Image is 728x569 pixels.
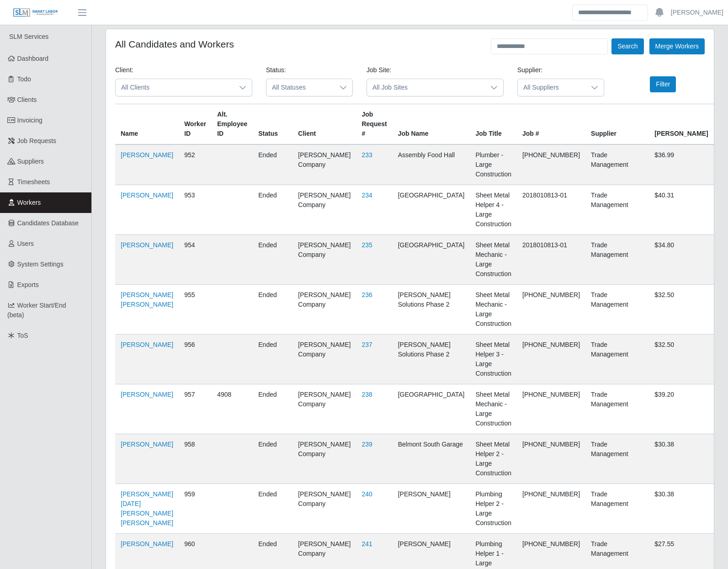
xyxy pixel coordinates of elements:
label: Status: [266,65,286,75]
th: Job Title [470,104,517,145]
span: Candidates Database [17,219,79,227]
td: [PERSON_NAME] Company [292,434,356,484]
td: $32.50 [649,285,713,335]
td: ended [253,185,292,235]
a: 241 [361,540,372,548]
td: Sheet Metal Helper 3 - Large Construction [470,335,517,384]
a: 239 [361,441,372,448]
th: Status [253,104,292,145]
label: Supplier: [517,65,542,75]
a: 234 [361,191,372,199]
th: Name [115,104,179,145]
td: [PHONE_NUMBER] [517,384,585,434]
a: [PERSON_NAME] [121,151,173,159]
button: Merge Workers [649,38,705,54]
span: System Settings [17,261,64,268]
input: Search [572,5,648,21]
span: Users [17,240,34,247]
span: All Statuses [266,79,334,96]
td: [PERSON_NAME] Company [292,235,356,285]
td: [PHONE_NUMBER] [517,144,585,185]
td: Belmont South Garage [393,434,470,484]
th: Job # [517,104,585,145]
a: 233 [361,151,372,159]
td: Trade Management [585,235,649,285]
td: Trade Management [585,285,649,335]
td: ended [253,235,292,285]
td: Trade Management [585,144,649,185]
td: Plumbing Helper 2 - Large Construction [470,484,517,534]
label: Client: [115,65,133,75]
th: Job Request # [356,104,392,145]
label: Job Site: [367,65,391,75]
span: SLM Services [9,33,48,40]
td: [PERSON_NAME] Company [292,484,356,534]
td: $34.80 [649,235,713,285]
span: Invoicing [17,117,43,124]
span: Clients [17,96,37,103]
td: Trade Management [585,185,649,235]
span: All Clients [116,79,234,96]
td: 959 [179,484,212,534]
th: Client [292,104,356,145]
td: ended [253,434,292,484]
td: 2018010813-01 [517,185,585,235]
td: [PERSON_NAME] Company [292,144,356,185]
span: Worker Start/End (beta) [7,302,66,319]
td: Sheet Metal Mechanic - Large Construction [470,235,517,285]
td: [PERSON_NAME] Solutions Phase 2 [393,285,470,335]
a: [PERSON_NAME] [121,441,173,448]
th: Supplier [585,104,649,145]
td: [PHONE_NUMBER] [517,484,585,534]
h4: All Candidates and Workers [115,38,234,50]
td: [GEOGRAPHIC_DATA] [393,185,470,235]
td: $30.38 [649,434,713,484]
a: 237 [361,341,372,348]
span: Job Requests [17,137,57,144]
span: Dashboard [17,55,49,62]
td: Sheet Metal Mechanic - Large Construction [470,285,517,335]
th: Alt. Employee ID [212,104,253,145]
td: [PERSON_NAME] Company [292,335,356,384]
img: SLM Logo [13,8,58,18]
a: [PERSON_NAME] [PERSON_NAME] [121,291,173,308]
td: 4908 [212,384,253,434]
td: 2018010813-01 [517,235,585,285]
td: ended [253,285,292,335]
span: Todo [17,75,31,83]
td: [PHONE_NUMBER] [517,285,585,335]
td: $30.38 [649,484,713,534]
td: Plumber - Large Construction [470,144,517,185]
span: Exports [17,281,39,288]
th: Worker ID [179,104,212,145]
td: 954 [179,235,212,285]
span: All Job Sites [367,79,485,96]
a: 240 [361,490,372,498]
td: 953 [179,185,212,235]
span: Timesheets [17,178,50,186]
a: [PERSON_NAME] [671,8,723,17]
a: [PERSON_NAME] [DATE][PERSON_NAME] [PERSON_NAME] [121,490,173,526]
td: $39.20 [649,384,713,434]
a: 236 [361,291,372,298]
span: ToS [17,332,28,339]
td: [PERSON_NAME] Solutions Phase 2 [393,335,470,384]
td: Trade Management [585,335,649,384]
td: [PHONE_NUMBER] [517,434,585,484]
td: 958 [179,434,212,484]
td: [PERSON_NAME] Company [292,384,356,434]
td: Sheet Metal Helper 4 - Large Construction [470,185,517,235]
td: 955 [179,285,212,335]
td: [GEOGRAPHIC_DATA] [393,235,470,285]
td: $40.31 [649,185,713,235]
th: Job Name [393,104,470,145]
td: $36.99 [649,144,713,185]
a: [PERSON_NAME] [121,191,173,199]
a: 235 [361,241,372,249]
td: Trade Management [585,434,649,484]
td: Sheet Metal Helper 2 - Large Construction [470,434,517,484]
a: 238 [361,391,372,398]
td: Sheet Metal Mechanic - Large Construction [470,384,517,434]
button: Search [611,38,643,54]
th: [PERSON_NAME] [649,104,713,145]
